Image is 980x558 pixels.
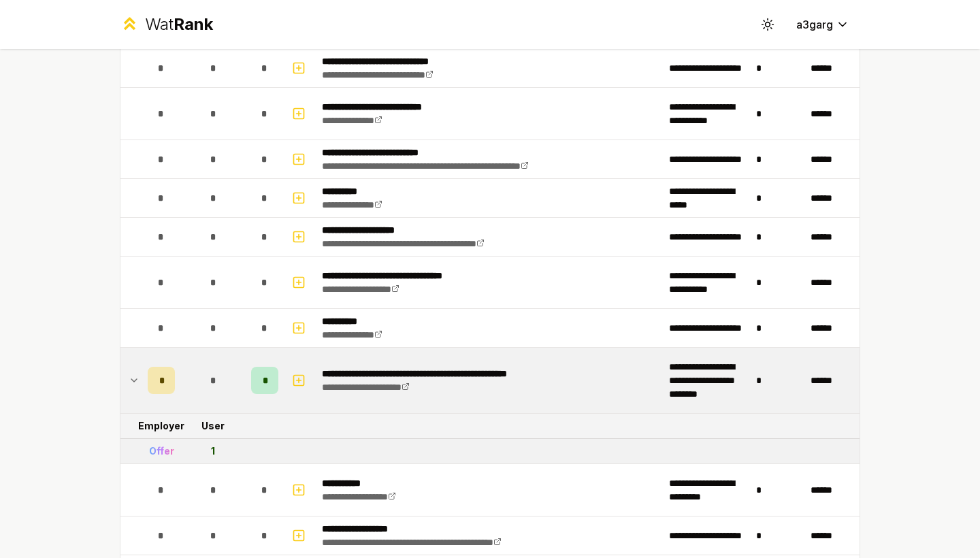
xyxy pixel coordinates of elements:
[149,444,174,458] div: Offer
[174,14,213,34] span: Rank
[120,14,213,35] a: WatRank
[796,16,833,33] span: a3garg
[785,12,860,37] button: a3garg
[145,14,213,35] div: Wat
[142,414,180,438] td: Employer
[180,414,246,438] td: User
[211,444,215,458] div: 1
